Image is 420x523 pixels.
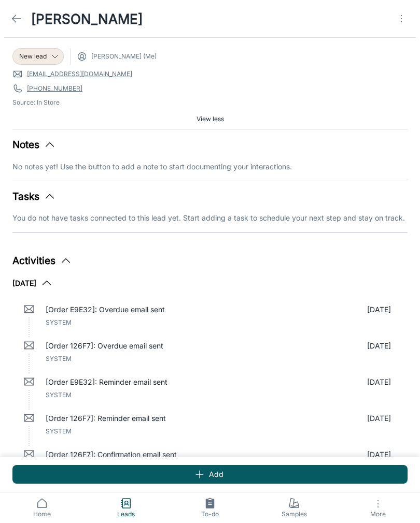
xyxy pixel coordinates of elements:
[12,277,53,289] button: [DATE]
[252,492,336,523] a: Samples
[367,304,391,315] p: [DATE]
[31,9,143,29] h1: [PERSON_NAME]
[12,212,408,224] p: You do not have tasks connected to this lead yet. Start adding a task to schedule your next step ...
[367,376,391,388] p: [DATE]
[46,449,177,460] p: [Order 126F7]: Confirmation email sent
[174,510,246,519] span: To-do
[46,340,163,352] p: [Order 126F7]: Overdue email sent
[46,355,72,362] span: System
[12,161,408,172] p: No notes yet! Use the button to add a note to start documenting your interactions.
[367,449,391,460] p: [DATE]
[12,48,64,65] div: New lead
[12,465,408,484] button: Add
[12,254,72,269] button: Activities
[19,52,47,61] span: New lead
[391,8,412,29] button: Open menu
[258,510,330,519] span: Samples
[342,510,414,518] span: More
[192,111,228,127] button: View less
[12,190,56,205] button: Tasks
[12,138,56,153] button: Notes
[6,510,78,519] span: Home
[367,340,391,352] p: [DATE]
[46,413,166,424] p: [Order 126F7]: Reminder email sent
[168,492,252,523] a: To-do
[46,304,165,315] p: [Order E9E32]: Overdue email sent
[12,98,408,107] span: Source: In Store
[27,84,82,93] a: [PHONE_NUMBER]
[197,114,224,124] span: View less
[46,376,167,388] p: [Order E9E32]: Reminder email sent
[46,427,72,435] span: System
[367,413,391,424] p: [DATE]
[91,52,157,61] span: [PERSON_NAME] (Me)
[84,492,168,523] a: Leads
[46,318,72,326] span: System
[27,69,132,79] a: [EMAIL_ADDRESS][DOMAIN_NAME]
[46,391,72,399] span: System
[90,510,162,519] span: Leads
[336,492,420,523] button: More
